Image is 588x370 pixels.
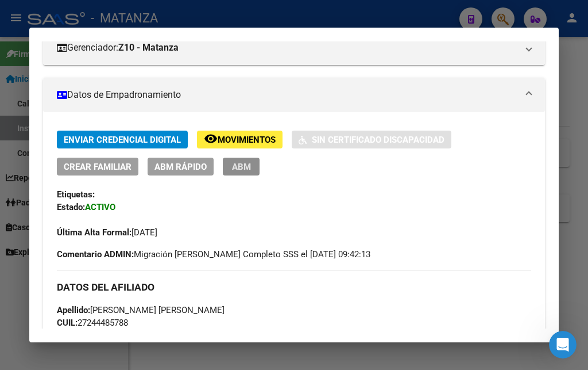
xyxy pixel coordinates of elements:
[223,158,260,176] button: ABM
[312,135,444,145] span: Sin Certificado Discapacidad
[197,131,283,148] button: Movimientos
[57,41,517,55] mat-panel-title: Gerenciador:
[64,135,181,145] span: Enviar Credencial Digital
[204,132,218,146] mat-icon: remove_red_eye
[57,158,138,176] button: Crear Familiar
[57,318,78,328] strong: CUIL:
[64,162,131,172] span: Crear Familiar
[57,88,517,102] mat-panel-title: Datos de Empadronamiento
[57,227,131,238] strong: Última Alta Formal:
[57,189,95,200] strong: Etiquetas:
[118,41,179,55] strong: Z10 - Matanza
[292,131,451,148] button: Sin Certificado Discapacidad
[57,305,90,315] strong: Apellido:
[549,331,577,358] iframe: Intercom live chat
[232,162,251,172] span: ABM
[43,30,545,65] mat-expansion-panel-header: Gerenciador:Z10 - Matanza
[57,131,188,148] button: Enviar Credencial Digital
[43,78,545,112] mat-expansion-panel-header: Datos de Empadronamiento
[57,305,225,315] span: [PERSON_NAME] [PERSON_NAME]
[154,162,207,172] span: ABM Rápido
[85,202,115,212] strong: ACTIVO
[57,249,134,260] strong: Comentario ADMIN:
[57,248,370,261] span: Migración [PERSON_NAME] Completo SSS el [DATE] 09:42:13
[57,227,157,238] span: [DATE]
[218,135,276,145] span: Movimientos
[57,318,128,328] span: 27244485788
[57,202,85,212] strong: Estado:
[148,158,214,176] button: ABM Rápido
[57,281,531,293] h3: DATOS DEL AFILIADO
